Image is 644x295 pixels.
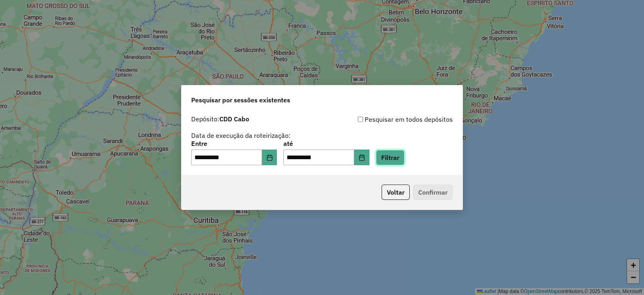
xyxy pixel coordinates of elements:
[354,150,369,166] button: Choose Date
[191,114,249,124] label: Depósito:
[262,150,277,166] button: Choose Date
[191,139,277,148] label: Entre
[376,150,405,165] button: Filtrar
[219,115,249,123] strong: CDD Cabo
[322,114,453,124] div: Pesquisar em todos depósitos
[382,185,410,200] button: Voltar
[283,139,369,148] label: até
[191,95,290,105] span: Pesquisar por sessões existentes
[191,131,291,140] label: Data de execução da roteirização:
